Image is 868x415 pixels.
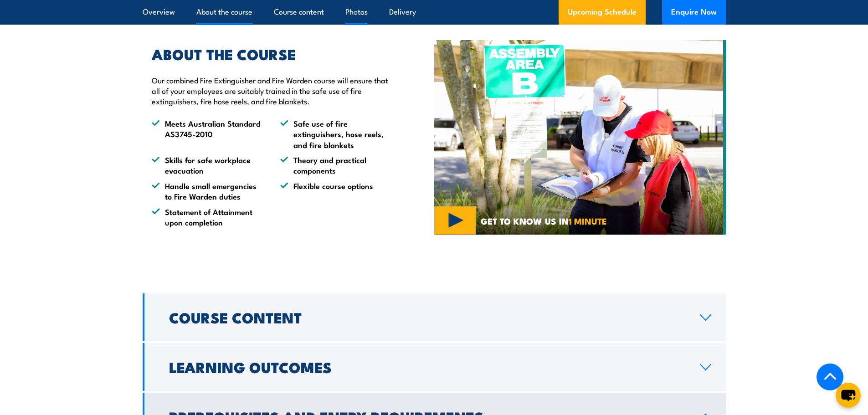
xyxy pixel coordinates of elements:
[434,40,726,235] img: Fire Warden and Chief Fire Warden Training
[152,154,264,176] li: Skills for safe workplace evacuation
[152,75,392,107] p: Our combined Fire Extinguisher and Fire Warden course will ensure that all of your employees are ...
[152,118,264,150] li: Meets Australian Standard AS3745-2010
[569,214,607,227] strong: 1 MINUTE
[280,154,392,176] li: Theory and practical components
[152,206,264,228] li: Statement of Attainment upon completion
[169,360,685,373] h2: Learning Outcomes
[280,118,392,150] li: Safe use of fire extinguishers, hose reels, and fire blankets
[152,47,392,60] h2: ABOUT THE COURSE
[481,217,607,225] span: GET TO KNOW US IN
[169,311,685,323] h2: Course Content
[143,293,726,341] a: Course Content
[836,383,861,408] button: chat-button
[143,343,726,391] a: Learning Outcomes
[280,180,392,202] li: Flexible course options
[152,180,264,202] li: Handle small emergencies to Fire Warden duties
